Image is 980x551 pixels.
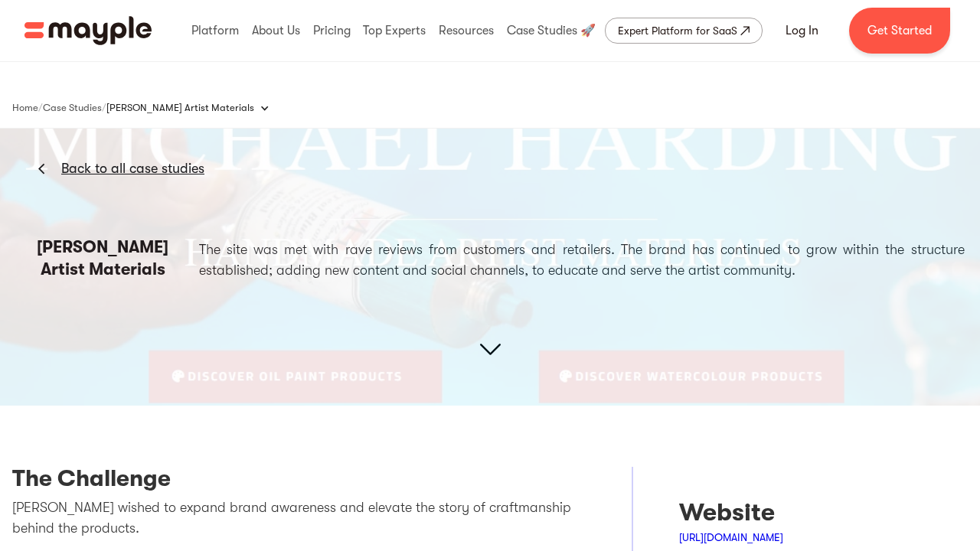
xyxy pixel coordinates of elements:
p: [PERSON_NAME] wished to expand brand awareness and elevate the story of craftmanship behind the p... [12,497,586,539]
a: Case Studies [43,99,102,117]
div: Top Experts [359,6,430,55]
img: Mayple logo [24,16,152,45]
div: Website [679,497,822,528]
a: Back to all case studies [61,159,204,178]
a: home [24,16,152,45]
div: / [102,100,106,116]
div: Platform [188,6,243,55]
a: Log In [767,12,837,49]
div: Expert Platform for SaaS [618,21,737,40]
h3: The Challenge [12,467,586,497]
div: [PERSON_NAME] Artist Materials [106,93,285,123]
div: Pricing [309,6,354,55]
a: [URL][DOMAIN_NAME] [679,531,783,543]
div: / [38,100,43,116]
a: Home [12,99,38,117]
a: Get Started [849,8,950,54]
div: Resources [435,6,498,55]
div: [PERSON_NAME] Artist Materials [106,100,254,116]
div: About Us [248,6,304,55]
a: Expert Platform for SaaS [605,18,763,44]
